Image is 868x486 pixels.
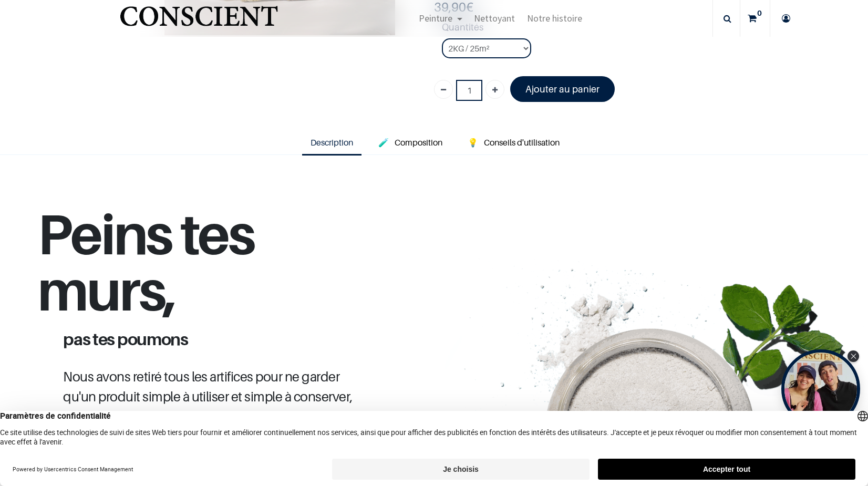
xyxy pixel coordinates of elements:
[63,368,358,425] span: Nous avons retiré tous les artifices pour ne garder qu'un produit simple à utiliser et simple à c...
[468,137,478,148] span: 💡
[55,330,375,347] h1: pas tes poumons
[378,137,389,148] span: 🧪
[755,8,764,18] sup: 0
[510,76,615,102] a: Ajouter au panier
[527,12,582,24] span: Notre histoire
[474,12,515,24] span: Nettoyant
[781,349,860,428] div: Tolstoy bubble widget
[395,137,442,148] span: Composition
[484,137,560,148] span: Conseils d'utilisation
[848,350,859,362] div: Close Tolstoy widget
[9,9,40,40] button: Open chat widget
[37,205,392,330] h1: Peins tes murs,
[781,349,860,428] div: Open Tolstoy
[781,349,860,428] div: Open Tolstoy widget
[311,137,353,148] span: Description
[525,84,600,95] font: Ajouter au panier
[485,80,504,99] a: Ajouter
[419,12,452,24] span: Peinture
[434,80,453,99] a: Supprimer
